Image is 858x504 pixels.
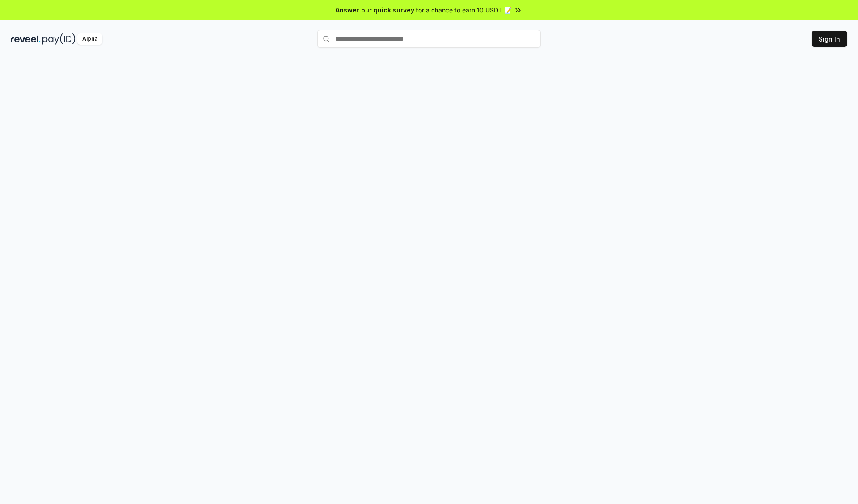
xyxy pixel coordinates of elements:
img: pay_id [42,33,76,45]
div: Alpha [77,33,102,45]
span: Answer our quick survey [336,5,414,15]
button: Sign In [812,31,847,47]
img: reveel_dark [11,33,41,45]
span: for a chance to earn 10 USDT 📝 [416,5,512,15]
